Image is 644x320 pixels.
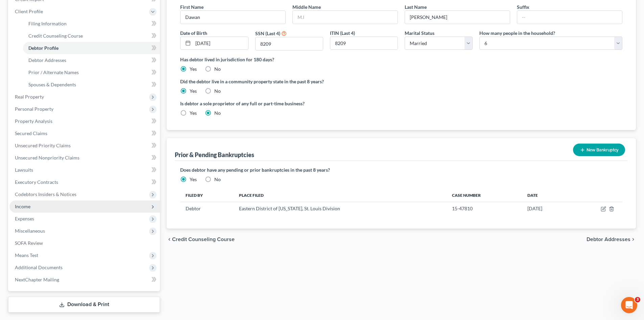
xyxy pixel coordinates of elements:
[23,66,160,79] a: Prior / Alternate Names
[9,152,160,164] a: Unsecured Nonpriority Claims
[522,202,571,215] td: [DATE]
[180,29,207,37] label: Date of Birth
[9,164,160,176] a: Lawsuits
[9,140,160,152] a: Unsecured Priority Claims
[234,188,447,202] th: Place Filed
[28,82,76,87] span: Spouses & Dependents
[9,237,160,249] a: SOFA Review
[15,216,34,221] span: Expenses
[180,100,398,107] label: Is debtor a sole proprietor of any full or part-time business?
[28,33,83,39] span: Credit Counseling Course
[9,274,160,286] a: NextChapter Mailing
[190,88,197,94] label: Yes
[181,11,285,24] input: --
[28,69,79,75] span: Prior / Alternate Names
[522,188,571,202] th: Date
[15,228,45,234] span: Miscellaneous
[180,78,622,85] label: Did the debtor live in a community property state in the past 8 years?
[405,3,427,10] label: Last Name
[15,179,58,185] span: Executory Contracts
[190,110,197,116] label: Yes
[214,88,221,94] label: No
[517,11,622,24] input: --
[214,110,221,116] label: No
[180,56,622,63] label: Has debtor lived in jurisdiction for 180 days?
[517,3,529,10] label: Suffix
[23,42,160,54] a: Debtor Profile
[15,191,76,197] span: Codebtors Insiders & Notices
[214,66,221,72] label: No
[180,166,622,173] label: Does debtor have any pending or prior bankruptcies in the past 8 years?
[180,3,204,10] label: First Name
[255,30,280,37] label: SSN (Last 4)
[9,127,160,140] a: Secured Claims
[330,29,355,37] label: ITIN (Last 4)
[15,264,63,270] span: Additional Documents
[167,237,235,242] button: chevron_left Credit Counseling Course
[447,188,522,202] th: Case Number
[180,202,234,215] td: Debtor
[479,29,555,37] label: How many people in the household?
[28,57,66,63] span: Debtor Addresses
[180,188,234,202] th: Filed By
[15,167,33,173] span: Lawsuits
[190,176,197,183] label: Yes
[167,237,172,242] i: chevron_left
[15,94,44,100] span: Real Property
[573,144,625,156] button: New Bankruptcy
[28,45,58,51] span: Debtor Profile
[292,3,321,10] label: Middle Name
[15,118,52,124] span: Property Analysis
[15,143,71,148] span: Unsecured Priority Claims
[214,176,221,183] label: No
[9,176,160,188] a: Executory Contracts
[635,297,640,302] span: 3
[234,202,447,215] td: Eastern District of [US_STATE], St. Louis Division
[8,297,160,313] a: Download & Print
[15,8,43,14] span: Client Profile
[15,277,59,282] span: NextChapter Mailing
[190,66,197,72] label: Yes
[28,21,67,26] span: Filing Information
[621,297,637,313] iframe: Intercom live chat
[330,37,398,50] input: XXXX
[447,202,522,215] td: 15-47810
[15,204,30,209] span: Income
[193,37,248,50] input: MM/DD/YYYY
[293,11,398,24] input: M.I
[256,37,323,50] input: XXXX
[23,18,160,30] a: Filing Information
[630,237,636,242] i: chevron_right
[15,106,53,112] span: Personal Property
[23,30,160,42] a: Credit Counseling Course
[172,237,235,242] span: Credit Counseling Course
[23,79,160,91] a: Spouses & Dependents
[15,252,38,258] span: Means Test
[587,237,630,242] span: Debtor Addresses
[405,29,434,37] label: Marital Status
[9,115,160,127] a: Property Analysis
[15,155,79,161] span: Unsecured Nonpriority Claims
[15,240,43,246] span: SOFA Review
[587,237,636,242] button: Debtor Addresses chevron_right
[405,11,510,24] input: --
[175,151,254,159] div: Prior & Pending Bankruptcies
[23,54,160,66] a: Debtor Addresses
[15,130,47,136] span: Secured Claims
